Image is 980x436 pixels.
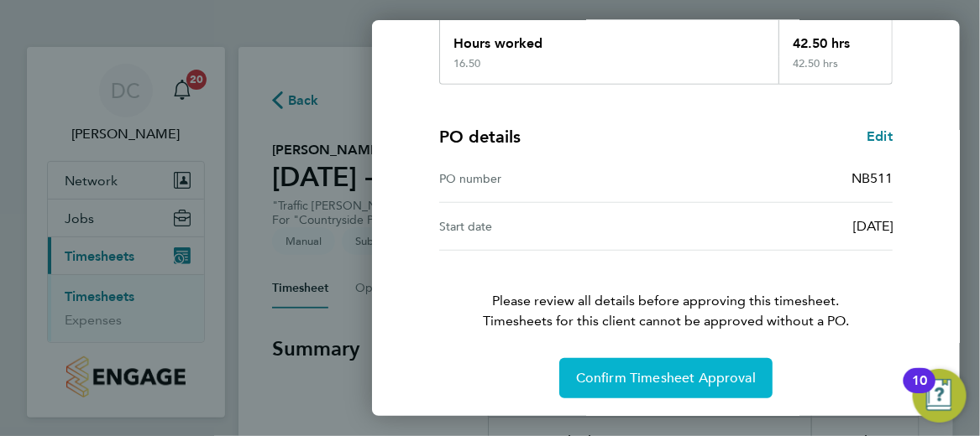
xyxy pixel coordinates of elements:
[852,170,893,186] span: NB511
[419,251,913,331] p: Please review all details before approving this timesheet.
[912,381,927,402] div: 10
[440,20,779,57] div: Hours worked
[419,311,913,331] span: Timesheets for this client cannot be approved without a PO.
[439,216,666,236] div: Start date
[778,20,892,57] div: 42.50 hrs
[666,216,893,236] div: [DATE]
[439,125,521,148] h4: PO details
[439,169,666,189] div: PO number
[867,127,893,147] a: Edit
[559,358,773,398] button: Confirm Timesheet Approval
[453,57,480,70] div: 16.50
[576,370,756,387] span: Confirm Timesheet Approval
[913,369,967,423] button: Open Resource Center, 10 new notifications
[867,128,893,144] span: Edit
[778,57,892,84] div: 42.50 hrs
